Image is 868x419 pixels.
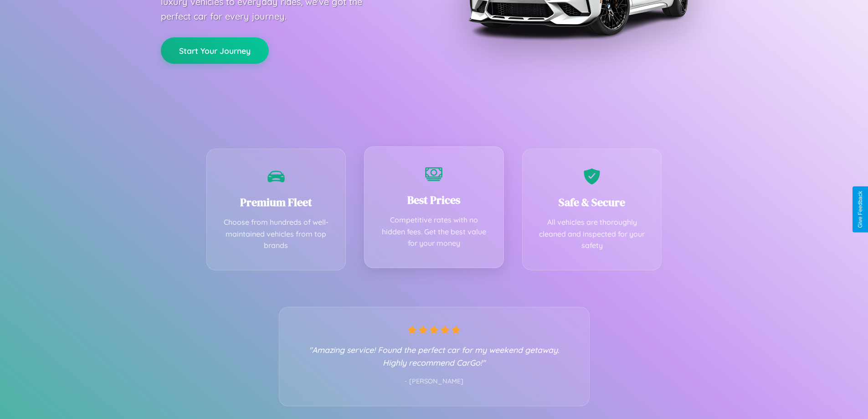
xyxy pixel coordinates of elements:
p: - [PERSON_NAME] [298,376,571,388]
h3: Safe & Secure [536,195,648,210]
p: Choose from hundreds of well-maintained vehicles from top brands [221,217,332,252]
h3: Best Prices [378,192,490,207]
p: All vehicles are thoroughly cleaned and inspected for your safety [536,217,648,252]
div: Give Feedback [857,191,863,228]
button: Start Your Journey [161,37,269,64]
p: Competitive rates with no hidden fees. Get the best value for your money [378,214,490,249]
p: "Amazing service! Found the perfect car for my weekend getaway. Highly recommend CarGo!" [298,343,571,369]
h3: Premium Fleet [221,195,332,210]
